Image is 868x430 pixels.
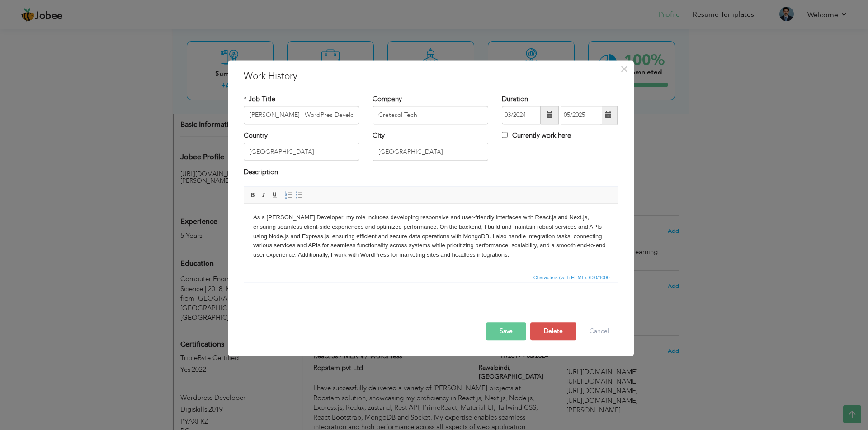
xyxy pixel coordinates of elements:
iframe: Rich Text Editor, workEditor [244,204,618,272]
input: Present [561,106,602,124]
span: Characters (with HTML): 630/4000 [532,273,612,282]
label: City [373,131,385,140]
label: * Job Title [244,94,275,104]
span: × [620,61,628,77]
label: Company [373,94,402,104]
a: Italic [259,190,269,200]
a: Insert/Remove Bulleted List [294,190,304,200]
button: Cancel [580,322,618,340]
input: From [502,106,541,124]
button: Save [486,322,526,340]
h3: Work History [244,69,618,83]
div: Statistics [532,273,613,282]
button: Close [617,62,632,76]
label: Duration [502,94,528,104]
a: Bold [248,190,258,200]
input: Currently work here [502,132,508,138]
label: Description [244,168,278,177]
button: Delete [530,322,576,340]
label: Country [244,131,268,140]
label: Currently work here [502,131,571,140]
a: Underline [270,190,280,200]
a: Insert/Remove Numbered List [283,190,293,200]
